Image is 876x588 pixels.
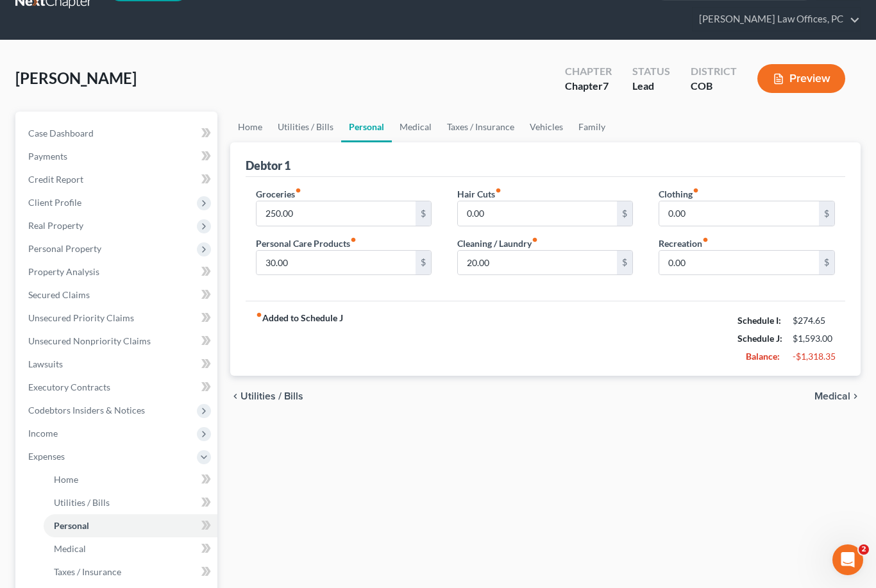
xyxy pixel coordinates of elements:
a: Property Analysis [18,260,217,283]
span: Property Analysis [28,266,99,277]
span: Lawsuits [28,358,63,369]
a: Unsecured Priority Claims [18,307,217,330]
span: Income [28,428,58,439]
span: Codebtors Insiders & Notices [28,405,145,416]
i: chevron_left [230,391,240,401]
input: -- [257,251,416,275]
input: -- [659,251,819,275]
div: COB [691,79,737,94]
i: fiber_manual_record [532,237,538,243]
span: Home [54,474,78,485]
i: fiber_manual_record [350,237,357,243]
span: Client Profile [28,197,81,208]
input: -- [458,251,618,275]
span: Medical [814,391,850,401]
a: Taxes / Insurance [44,560,217,584]
span: Personal [54,520,89,531]
a: Secured Claims [18,283,217,307]
span: Case Dashboard [28,128,94,139]
button: Preview [757,64,845,93]
span: Taxes / Insurance [54,566,121,577]
a: [PERSON_NAME] Law Offices, PC [693,8,860,31]
a: Vehicles [522,112,571,142]
div: -$1,318.35 [793,350,835,363]
i: fiber_manual_record [295,187,301,194]
a: Personal [44,514,217,537]
span: Executory Contracts [28,382,110,392]
span: Credit Report [28,174,83,185]
span: Secured Claims [28,289,90,300]
a: Home [44,468,217,491]
a: Medical [392,112,439,142]
i: fiber_manual_record [702,237,709,243]
div: $274.65 [793,314,835,327]
span: Medical [54,543,86,554]
span: 7 [603,80,609,92]
div: Lead [632,79,670,94]
label: Recreation [659,237,709,250]
div: $ [617,251,632,275]
div: $ [819,251,834,275]
a: Personal [341,112,392,142]
span: Personal Property [28,243,101,254]
strong: Schedule J: [737,333,782,344]
i: fiber_manual_record [495,187,501,194]
div: $ [416,201,431,226]
a: Utilities / Bills [270,112,341,142]
div: $ [819,201,834,226]
span: 2 [859,544,869,555]
a: Payments [18,145,217,168]
input: -- [659,201,819,226]
div: Debtor 1 [246,158,291,173]
span: Real Property [28,220,83,231]
i: fiber_manual_record [693,187,699,194]
a: Unsecured Nonpriority Claims [18,330,217,353]
a: Taxes / Insurance [439,112,522,142]
input: -- [458,201,618,226]
strong: Added to Schedule J [256,312,343,365]
input: -- [257,201,416,226]
div: Status [632,64,670,79]
span: Unsecured Nonpriority Claims [28,335,151,346]
span: Payments [28,151,67,162]
div: $1,593.00 [793,332,835,345]
a: Utilities / Bills [44,491,217,514]
label: Cleaning / Laundry [457,237,538,250]
span: Utilities / Bills [54,497,110,508]
div: District [691,64,737,79]
a: Family [571,112,613,142]
span: Utilities / Bills [240,391,303,401]
button: chevron_left Utilities / Bills [230,391,303,401]
label: Clothing [659,187,699,201]
div: Chapter [565,64,612,79]
label: Groceries [256,187,301,201]
i: chevron_right [850,391,861,401]
strong: Balance: [746,351,780,362]
label: Personal Care Products [256,237,357,250]
i: fiber_manual_record [256,312,262,318]
div: $ [617,201,632,226]
a: Executory Contracts [18,376,217,399]
span: Expenses [28,451,65,462]
button: Medical chevron_right [814,391,861,401]
div: Chapter [565,79,612,94]
span: Unsecured Priority Claims [28,312,134,323]
a: Home [230,112,270,142]
a: Medical [44,537,217,560]
a: Lawsuits [18,353,217,376]
a: Case Dashboard [18,122,217,145]
a: Credit Report [18,168,217,191]
iframe: Intercom live chat [832,544,863,575]
div: $ [416,251,431,275]
label: Hair Cuts [457,187,501,201]
span: [PERSON_NAME] [15,69,137,87]
strong: Schedule I: [737,315,781,326]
